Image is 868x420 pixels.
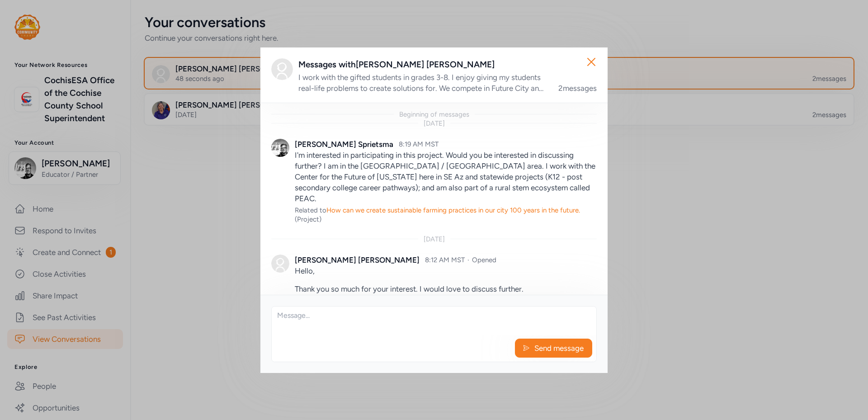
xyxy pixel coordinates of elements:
[295,255,420,265] div: [PERSON_NAME] [PERSON_NAME]
[472,256,496,264] span: Opened
[298,58,597,71] div: Messages with [PERSON_NAME] [PERSON_NAME]
[399,110,469,119] div: Beginning of messages
[424,119,445,128] div: [DATE]
[271,58,293,80] img: Avatar
[295,150,597,204] p: I'm interested in participating in this project. Would you be interested in discussing further? I...
[326,206,580,214] span: How can we create sustainable farming practices in our city 100 years in the future.
[298,72,547,94] div: I work with the gifted students in grades 3-8. I enjoy giving my students real-life problems to c...
[533,343,585,354] span: Send message
[295,206,580,223] span: Related to (Project)
[295,283,597,294] p: Thank you so much for your interest. I would love to discuss further.
[558,83,597,94] div: 2 messages
[515,339,592,358] button: Send message
[271,255,289,273] img: Avatar
[399,140,439,148] span: 8:19 AM MST
[425,256,465,264] span: 8:12 AM MST
[467,256,469,264] span: ·
[295,265,597,276] p: Hello,
[424,235,445,244] div: [DATE]
[295,139,393,150] div: [PERSON_NAME] Sprietsma
[271,139,289,157] img: Avatar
